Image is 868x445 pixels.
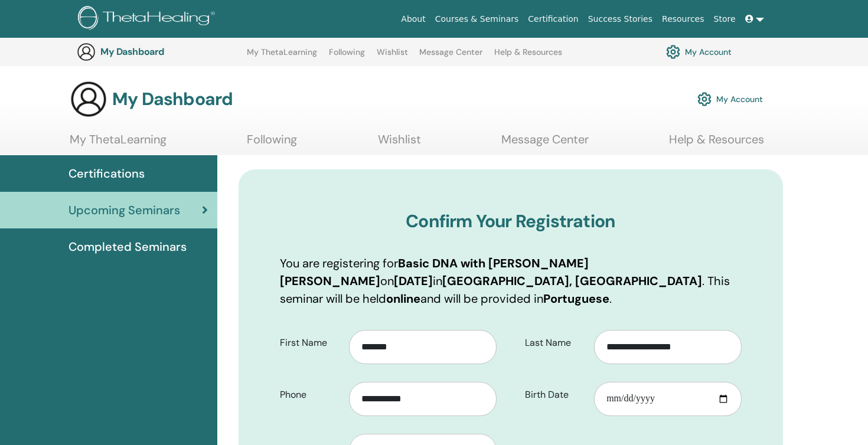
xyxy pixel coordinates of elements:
[394,273,433,289] b: [DATE]
[247,132,297,155] a: Following
[523,8,583,30] a: Certification
[329,47,365,66] a: Following
[666,42,680,62] img: cog.svg
[247,47,317,66] a: My ThetaLearning
[666,42,732,62] a: My Account
[386,291,420,306] b: online
[280,254,742,307] p: You are registering for on in . This seminar will be held and will be provided in .
[543,291,609,306] b: Portuguese
[828,405,856,433] iframe: Intercom live chat
[501,132,589,155] a: Message Center
[697,86,763,112] a: My Account
[697,89,712,109] img: cog.svg
[419,47,482,66] a: Message Center
[68,201,180,219] span: Upcoming Seminars
[100,46,218,57] h3: My Dashboard
[442,273,702,289] b: [GEOGRAPHIC_DATA], [GEOGRAPHIC_DATA]
[280,256,589,289] b: Basic DNA with [PERSON_NAME] [PERSON_NAME]
[709,8,740,30] a: Store
[280,211,742,232] h3: Confirm Your Registration
[396,8,430,30] a: About
[583,8,657,30] a: Success Stories
[669,132,764,155] a: Help & Resources
[78,6,219,32] img: logo.png
[516,332,594,354] label: Last Name
[516,384,594,406] label: Birth Date
[77,42,96,61] img: generic-user-icon.jpg
[377,47,408,66] a: Wishlist
[271,384,349,406] label: Phone
[68,165,145,182] span: Certifications
[657,8,709,30] a: Resources
[70,132,167,155] a: My ThetaLearning
[271,332,349,354] label: First Name
[378,132,421,155] a: Wishlist
[70,80,107,118] img: generic-user-icon.jpg
[112,89,233,110] h3: My Dashboard
[68,238,187,256] span: Completed Seminars
[494,47,562,66] a: Help & Resources
[430,8,524,30] a: Courses & Seminars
